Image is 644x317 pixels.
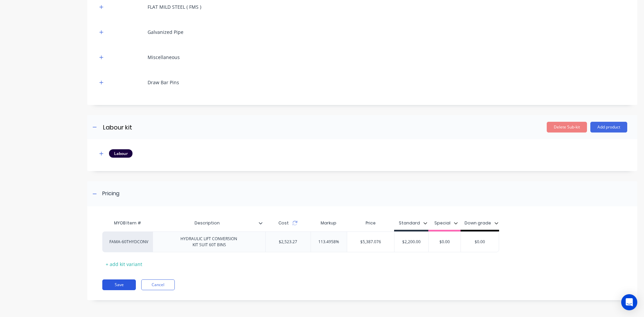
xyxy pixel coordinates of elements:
div: MYOB Item # [102,216,153,230]
div: Miscellaneous [148,54,180,61]
div: Standard [399,220,420,226]
div: Markup [311,216,347,230]
div: HYDRAULIC LIFT CONVERSION KIT SUIT 60T BINS [175,234,244,249]
button: Save [102,279,136,290]
div: Galvanized Pipe [148,29,183,36]
div: + add kit variant [102,259,146,269]
input: Enter sub-kit name [102,122,221,132]
div: Description [153,216,265,230]
div: Draw Bar Pins [148,79,179,86]
div: Price [347,216,394,230]
div: $5,387.076 [347,233,394,250]
div: $0.00 [461,233,499,250]
div: Special [434,220,450,226]
div: Down grade [465,220,491,226]
button: Down grade [461,218,502,228]
span: Cost [278,220,289,226]
div: Open Intercom Messenger [621,294,637,310]
button: Standard [395,218,431,228]
div: $2,523.27 [273,233,303,250]
div: Cost [265,216,311,230]
div: FLAT MILD STEEL ( FMS ) [148,3,201,10]
button: Delete Sub-kit [547,122,587,133]
div: Description [153,215,261,231]
div: 113.4958% [311,233,347,250]
div: FAMA-60THYDCONVHYDRAULIC LIFT CONVERSION KIT SUIT 60T BINS$2,523.27113.4958%$5,387.076$2,200.00$0... [102,231,499,252]
div: $2,200.00 [394,233,428,250]
button: Cancel [141,279,175,290]
div: FAMA-60THYDCONV [109,239,146,245]
button: Special [431,218,461,228]
div: Pricing [102,190,119,198]
div: $0.00 [428,233,461,250]
button: Add product [590,122,627,133]
div: Labour [109,149,132,157]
